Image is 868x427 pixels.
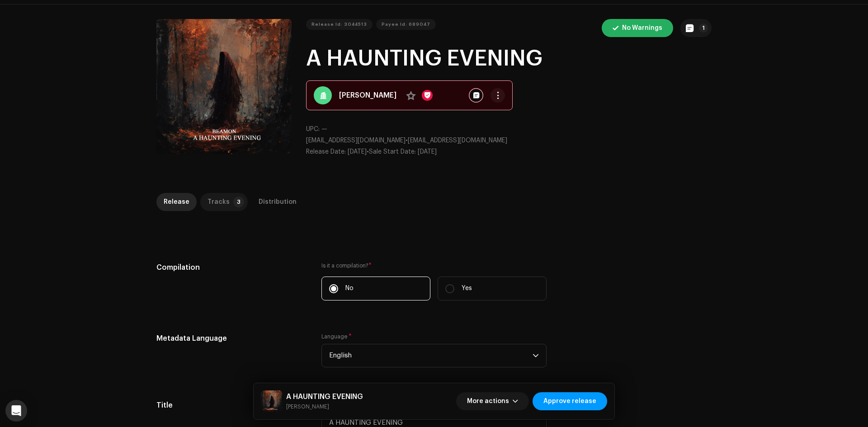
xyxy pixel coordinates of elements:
img: 972958e3-2a4f-4c4e-a938-a2538a84625d [261,390,283,412]
div: Tracks [208,193,230,211]
p: Yes [462,284,472,293]
p: • [306,136,712,145]
button: 1 [680,19,712,37]
span: English [329,344,533,367]
span: [DATE] [418,149,437,155]
strong: [PERSON_NAME] [339,90,396,101]
span: [EMAIL_ADDRESS][DOMAIN_NAME] [306,137,406,144]
span: More actions [467,392,509,410]
button: More actions [456,392,529,410]
span: • [306,149,369,155]
h5: Title [156,400,307,411]
span: Approve release [543,392,596,410]
span: [DATE] [348,149,367,155]
h1: A HAUNTING EVENING [306,44,712,73]
span: [EMAIL_ADDRESS][DOMAIN_NAME] [408,137,507,144]
label: Is it a compilation? [321,262,547,269]
div: dropdown trigger [533,344,539,367]
p-badge: 1 [699,23,708,33]
div: Open Intercom Messenger [5,400,27,422]
button: Payee Id: 689047 [376,19,436,30]
h5: Compilation [156,262,307,273]
span: Sale Start Date: [369,149,416,155]
h5: A HAUNTING EVENING [286,391,363,402]
span: UPC: [306,126,320,132]
span: Payee Id: 689047 [382,15,430,33]
small: A HAUNTING EVENING [286,402,363,411]
button: Approve release [533,392,607,410]
p-badge: 3 [233,197,244,207]
button: Release Id: 3044513 [306,19,373,30]
span: Release Id: 3044513 [311,15,367,33]
label: Language [321,333,352,340]
p: No [345,284,354,293]
div: Distribution [259,193,297,211]
div: Release [164,193,189,211]
span: Release Date: [306,149,346,155]
h5: Metadata Language [156,333,307,344]
span: — [321,126,327,132]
